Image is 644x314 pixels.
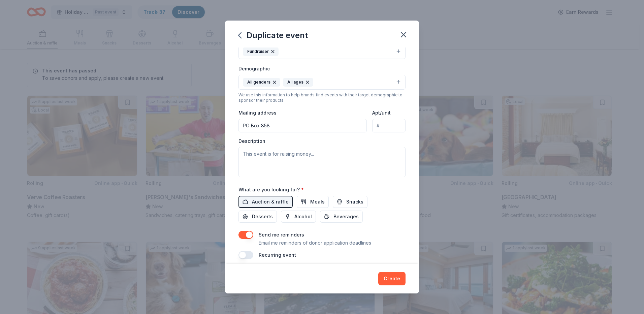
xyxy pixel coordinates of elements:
div: Duplicate event [238,30,308,41]
span: Snacks [346,198,363,206]
button: All gendersAll ages [238,75,406,90]
span: Desserts [252,213,273,221]
input: Enter a US address [238,119,367,132]
span: Alcohol [294,213,312,221]
label: Mailing address [238,109,277,116]
button: Create [378,272,406,285]
button: Desserts [238,211,277,223]
div: We use this information to help brands find events with their target demographic to sponsor their... [238,92,406,103]
span: Meals [310,198,325,206]
label: Demographic [238,65,270,72]
label: What are you looking for? [238,186,304,193]
span: Beverages [333,213,359,221]
button: Beverages [320,211,363,223]
p: Email me reminders of donor application deadlines [259,239,371,247]
input: # [372,119,406,132]
button: Alcohol [281,211,316,223]
div: All genders [243,78,280,87]
label: Description [238,138,265,145]
div: Fundraiser [243,47,279,56]
div: All ages [283,78,313,87]
button: Meals [297,196,329,208]
button: Snacks [333,196,367,208]
label: Send me reminders [259,232,304,238]
button: Fundraiser [238,44,406,59]
span: Auction & raffle [252,198,289,206]
button: Auction & raffle [238,196,293,208]
label: Recurring event [259,252,296,258]
label: Apt/unit [372,109,391,116]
